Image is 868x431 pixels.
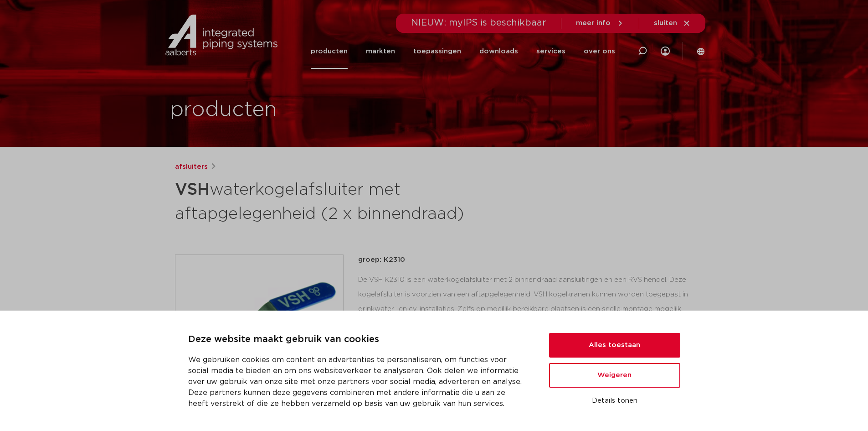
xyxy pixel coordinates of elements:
[175,255,343,423] img: Product Image for VSH waterkogelafsluiter met aftapgelegenheid (2 x binnendraad)
[358,273,693,364] div: De VSH K2310 is een waterkogelafsluiter met 2 binnendraad aansluitingen en een RVS hendel. Deze k...
[188,332,527,347] p: Deze website maakt gebruik van cookies
[175,176,517,225] h1: waterkogelafsluiter met aftapgelegenheid (2 x binnendraad)
[175,182,210,198] strong: VSH
[654,20,677,26] span: sluiten
[576,20,611,26] span: meer info
[549,363,680,388] button: Weigeren
[549,333,680,358] button: Alles toestaan
[549,393,680,409] button: Details tonen
[188,354,527,409] p: We gebruiken cookies om content en advertenties te personaliseren, om functies voor social media ...
[311,34,615,69] nav: Menu
[413,34,461,69] a: toepassingen
[584,34,615,69] a: over ons
[536,34,565,69] a: services
[358,254,693,265] p: groep: K2310
[654,19,691,27] a: sluiten
[175,161,208,172] a: afsluiters
[170,95,277,125] h1: producten
[576,19,624,27] a: meer info
[311,34,348,69] a: producten
[479,34,518,69] a: downloads
[366,34,395,69] a: markten
[411,18,546,27] span: NIEUW: myIPS is beschikbaar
